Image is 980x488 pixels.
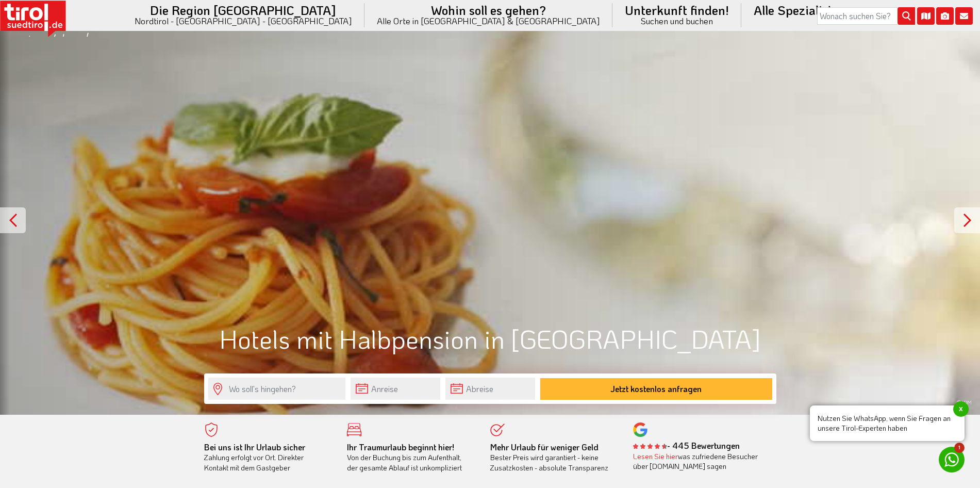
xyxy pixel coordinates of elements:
[204,324,776,353] h1: Hotels mit Halbpension in [GEOGRAPHIC_DATA]
[208,378,345,400] input: Wo soll's hingehen?
[633,440,740,451] b: - 445 Bewertungen
[625,17,729,25] small: Suchen und buchen
[817,7,915,25] input: Wonach suchen Sie?
[939,447,965,473] a: 1 Nutzen Sie WhatsApp, wenn Sie Fragen an unsere Tirol-Experten habenx
[347,442,454,452] b: Ihr Traumurlaub beginnt hier!
[633,451,678,461] a: Lesen Sie hier
[955,7,973,25] i: Kontakt
[445,378,535,400] input: Abreise
[633,451,761,471] div: was zufriedene Besucher über [DOMAIN_NAME] sagen
[810,405,965,441] span: Nutzen Sie WhatsApp, wenn Sie Fragen an unsere Tirol-Experten haben
[347,442,475,473] div: Von der Buchung bis zum Aufenthalt, der gesamte Ablauf ist unkompliziert
[954,443,965,453] span: 1
[135,17,352,25] small: Nordtirol - [GEOGRAPHIC_DATA] - [GEOGRAPHIC_DATA]
[351,378,440,400] input: Anreise
[377,17,600,25] small: Alle Orte in [GEOGRAPHIC_DATA] & [GEOGRAPHIC_DATA]
[204,442,332,473] div: Zahlung erfolgt vor Ort. Direkter Kontakt mit dem Gastgeber
[953,401,969,417] span: x
[204,442,305,452] b: Bei uns ist Ihr Urlaub sicher
[936,7,954,25] i: Fotogalerie
[490,442,599,452] b: Mehr Urlaub für weniger Geld
[490,442,618,473] div: Bester Preis wird garantiert - keine Zusatzkosten - absolute Transparenz
[917,7,935,25] i: Karte öffnen
[540,378,772,400] button: Jetzt kostenlos anfragen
